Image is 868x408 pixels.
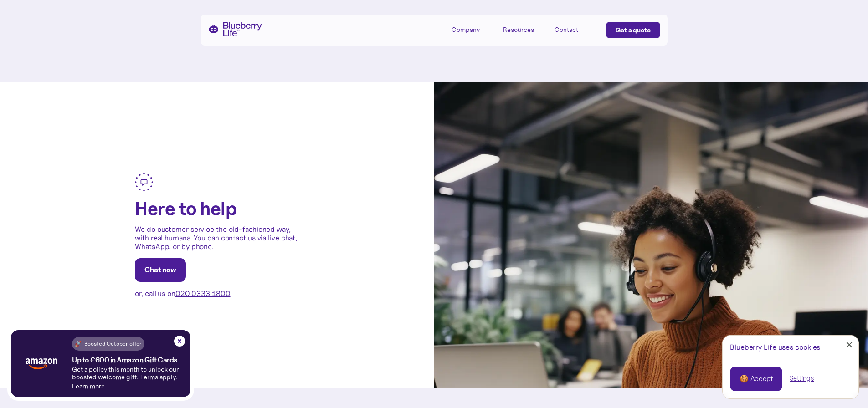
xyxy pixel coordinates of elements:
[135,258,185,282] a: Chat now
[135,199,236,218] h2: Here to help
[790,374,814,383] a: Settings
[72,366,190,381] p: Get a policy this month to unlock our boosted welcome gift. Terms apply.
[72,356,178,364] h4: Up to £600 in Amazon Gift Cards
[555,22,596,37] a: Contact
[452,26,480,34] div: Company
[208,22,262,36] a: home
[135,225,299,251] p: We do customer service the old-fashioned way, with real humans. You can contact us via live chat,...
[175,289,231,298] a: 020 0333 1800
[72,382,105,390] a: Learn more
[616,25,651,35] div: Get a quote
[730,343,851,352] div: Blueberry Life uses cookies
[606,22,660,38] a: Get a quote
[75,339,142,348] div: 🚀 Boosted October offer
[144,265,176,275] div: Chat now
[555,26,578,34] div: Contact
[730,367,782,391] a: 🍪 Accept
[452,22,493,37] div: Company
[135,289,230,298] p: or, call us on
[503,26,534,34] div: Resources
[503,22,544,37] div: Resources
[740,374,773,384] div: 🍪 Accept
[840,336,858,354] a: Close Cookie Popup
